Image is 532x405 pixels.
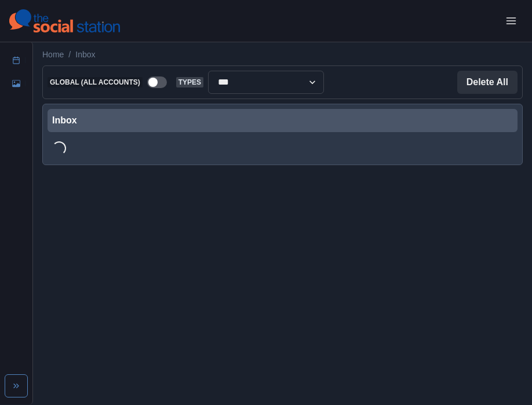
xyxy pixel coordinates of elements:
[5,374,28,397] button: Expand
[457,71,518,94] button: Delete All
[9,9,120,32] img: logoTextSVG.62801f218bc96a9b266caa72a09eb111.svg
[500,9,523,32] button: Open Menu
[7,51,25,70] a: Post Schedule
[42,49,64,61] a: Home
[68,49,71,61] span: /
[176,77,203,87] span: Types
[7,74,25,93] a: Media Library
[42,49,96,61] nav: breadcrumb
[52,114,513,127] div: Inbox
[48,77,143,87] span: Global (All Accounts)
[75,49,95,61] a: Inbox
